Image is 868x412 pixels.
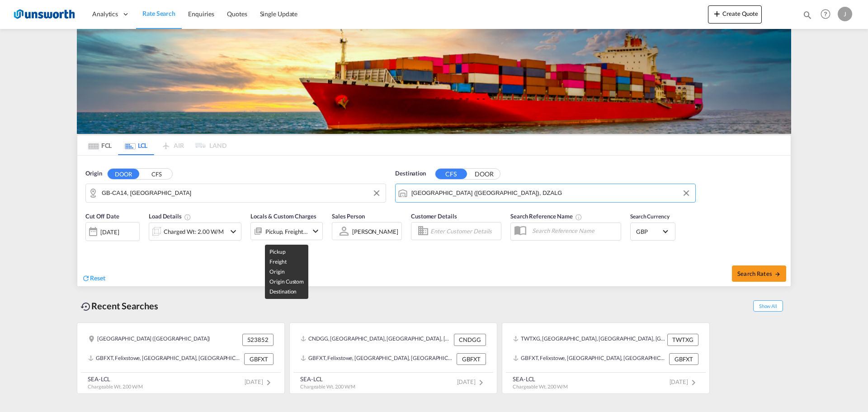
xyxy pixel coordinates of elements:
[411,213,457,220] span: Customer Details
[244,353,274,365] div: GBFXT
[774,271,781,277] md-icon: icon-arrow-right
[510,213,582,220] span: Search Reference Name
[435,169,467,179] button: CFS
[300,375,355,383] div: SEA-LCL
[88,353,242,365] div: GBFXT, Felixstowe, United Kingdom, GB & Ireland, Europe
[260,10,298,18] span: Single Update
[227,10,247,18] span: Quotes
[92,9,118,19] span: Analytics
[188,10,214,18] span: Enquiries
[149,223,241,241] div: Charged Wt: 2.00 W/Micon-chevron-down
[301,353,454,365] div: GBFXT, Felixstowe, United Kingdom, GB & Ireland, Europe
[396,184,695,202] md-input-container: Alger (Algiers), DZALG
[86,184,386,202] md-input-container: GB-CA14, Cumberland
[88,375,143,383] div: SEA-LCL
[263,377,274,388] md-icon: icon-chevron-right
[838,7,852,21] div: J
[454,334,486,346] div: CNDGG
[141,169,172,179] button: CFS
[108,169,139,179] button: DOOR
[184,213,191,221] md-icon: Chargeable Weight
[77,296,162,316] div: Recent Searches
[802,10,812,24] div: icon-magnify
[300,384,355,389] span: Chargeable Wt. 2.00 W/M
[513,353,667,365] div: GBFXT, Felixstowe, United Kingdom, GB & Ireland, Europe
[670,378,699,385] span: [DATE]
[818,6,838,23] div: Help
[265,225,308,238] div: Pickup Freight Origin Origin Custom Destination
[802,10,812,20] md-icon: icon-magnify
[289,322,497,394] recent-search-card: CNDGG, [GEOGRAPHIC_DATA], [GEOGRAPHIC_DATA], [GEOGRAPHIC_DATA], [GEOGRAPHIC_DATA] & [GEOGRAPHIC_D...
[332,213,365,220] span: Sales Person
[85,240,92,252] md-datepicker: Select
[395,169,426,178] span: Destination
[82,135,118,155] md-tab-item: FCL
[708,5,762,24] button: icon-plus 400-fgCreate Quote
[411,186,691,200] input: Search by Port
[712,8,722,19] md-icon: icon-plus 400-fg
[164,225,224,238] div: Charged Wt: 2.00 W/M
[82,135,226,155] md-pagination-wrapper: Use the left and right arrow keys to navigate between tabs
[753,300,783,312] span: Show All
[528,224,621,237] input: Search Reference Name
[370,186,383,200] button: Clear Input
[737,270,781,277] span: Search Rates
[513,384,568,389] span: Chargeable Wt. 2.00 W/M
[250,213,316,220] span: Locals & Custom Charges
[88,384,143,389] span: Chargeable Wt. 2.00 W/M
[100,228,119,236] div: [DATE]
[635,225,670,238] md-select: Select Currency: £ GBPUnited Kingdom Pound
[630,213,670,220] span: Search Currency
[77,156,791,286] div: Origin DOOR CFS GB-CA14, CumberlandDestination CFS DOOR Alger (Algiers), DZALGCut Off Date [DATE]...
[468,169,500,179] button: DOOR
[90,274,105,282] span: Reset
[457,378,486,385] span: [DATE]
[88,334,210,346] div: CHANGAN (长安镇)
[242,334,274,346] div: 523852
[82,274,90,282] md-icon: icon-refresh
[142,9,175,17] span: Rate Search
[85,213,119,220] span: Cut Off Date
[310,226,321,237] md-icon: icon-chevron-down
[502,322,710,394] recent-search-card: TWTXG, [GEOGRAPHIC_DATA], [GEOGRAPHIC_DATA], [GEOGRAPHIC_DATA], [GEOGRAPHIC_DATA] & [GEOGRAPHIC_D...
[14,4,75,24] img: 3748d800213711f08852f18dcb6d8936.jpg
[245,378,274,385] span: [DATE]
[351,225,399,238] md-select: Sales Person: Justin Hope
[102,186,381,200] input: Search by Door
[77,29,791,134] img: LCL+%26+FCL+BACKGROUND.png
[118,135,154,155] md-tab-item: LCL
[269,248,304,295] span: Pickup Freight Origin Origin Custom Destination
[85,222,140,241] div: [DATE]
[228,226,239,237] md-icon: icon-chevron-down
[688,377,699,388] md-icon: icon-chevron-right
[669,353,698,365] div: GBFXT
[636,227,661,236] span: GBP
[82,274,105,284] div: icon-refreshReset
[352,228,398,235] div: [PERSON_NAME]
[77,322,285,394] recent-search-card: [GEOGRAPHIC_DATA] ([GEOGRAPHIC_DATA]) 523852GBFXT, Felixstowe, [GEOGRAPHIC_DATA], [GEOGRAPHIC_DAT...
[457,353,486,365] div: GBFXT
[149,213,191,220] span: Load Details
[575,213,582,221] md-icon: Your search will be saved by the below given name
[818,6,833,22] span: Help
[430,224,498,238] input: Enter Customer Details
[80,301,91,312] md-icon: icon-backup-restore
[476,377,486,388] md-icon: icon-chevron-right
[301,334,452,346] div: CNDGG, Dongguan, GD, China, Greater China & Far East Asia, Asia Pacific
[667,334,698,346] div: TWTXG
[679,186,693,200] button: Clear Input
[513,375,568,383] div: SEA-LCL
[732,265,786,282] button: Search Ratesicon-arrow-right
[513,334,665,346] div: TWTXG, Taichung, Taiwan, Province of China, Greater China & Far East Asia, Asia Pacific
[85,169,102,178] span: Origin
[250,222,323,240] div: Pickup Freight Origin Origin Custom Destinationicon-chevron-down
